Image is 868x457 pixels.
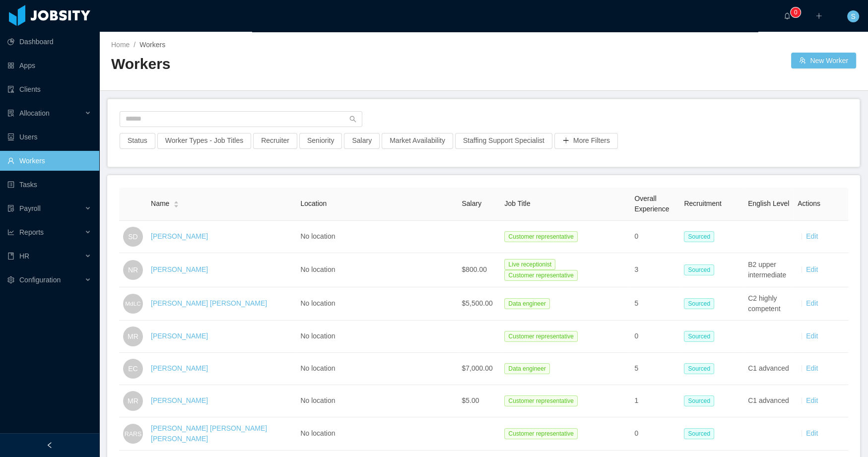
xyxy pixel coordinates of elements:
td: No location [296,253,458,287]
span: Name [151,198,169,209]
span: HR [19,252,29,260]
a: Edit [806,232,818,240]
span: English Level [748,199,789,207]
td: No location [296,385,458,417]
a: [PERSON_NAME] [PERSON_NAME] [PERSON_NAME] [151,424,267,443]
span: S [851,10,855,22]
span: MR [128,326,138,346]
td: No location [296,221,458,253]
a: Edit [806,396,818,404]
button: Recruiter [253,133,297,149]
span: Job Title [504,199,530,207]
span: MdLC [125,295,140,312]
i: icon: book [7,253,14,260]
td: No location [296,417,458,451]
sup: 0 [791,7,801,17]
span: Location [300,199,327,207]
span: NR [128,260,138,280]
i: icon: caret-up [174,200,179,203]
td: 0 [630,221,680,253]
a: Edit [806,364,818,372]
h2: Workers [111,54,484,74]
span: Live receptionist [504,259,555,270]
a: icon: pie-chartDashboard [7,32,91,52]
td: C1 advanced [744,385,794,417]
td: 5 [630,287,680,321]
span: Workers [139,41,165,49]
td: 3 [630,253,680,287]
span: $800.00 [462,265,487,273]
span: EC [128,359,137,379]
span: Sourced [684,264,714,275]
a: [PERSON_NAME] [151,396,208,404]
a: [PERSON_NAME] [151,265,208,273]
i: icon: plus [815,12,822,19]
td: C1 advanced [744,353,794,385]
i: icon: solution [7,110,14,117]
span: MR [128,391,138,411]
button: icon: plusMore Filters [554,133,618,149]
a: icon: userWorkers [7,151,91,171]
i: icon: line-chart [7,229,14,236]
td: 0 [630,321,680,353]
button: Worker Types - Job Titles [157,133,251,149]
td: No location [296,321,458,353]
span: Reports [19,228,44,236]
td: C2 highly competent [744,287,794,321]
span: $5.00 [462,396,479,404]
a: Sourced [684,396,718,404]
span: Sourced [684,231,714,242]
a: [PERSON_NAME] [151,232,208,240]
a: Sourced [684,364,718,372]
button: Staffing Support Specialist [455,133,552,149]
td: B2 upper intermediate [744,253,794,287]
i: icon: search [349,116,356,123]
div: Sort [173,199,179,206]
td: 1 [630,385,680,417]
td: No location [296,353,458,385]
span: Configuration [19,276,61,284]
span: Customer representative [504,428,577,439]
span: Sourced [684,363,714,374]
button: icon: usergroup-addNew Worker [791,53,856,68]
a: Sourced [684,429,718,437]
a: icon: appstoreApps [7,56,91,75]
a: Edit [806,429,818,437]
span: RARS [125,425,142,443]
span: Sourced [684,298,714,309]
span: Sourced [684,395,714,406]
a: Sourced [684,299,718,307]
button: Salary [344,133,380,149]
i: icon: file-protect [7,205,14,212]
button: Seniority [299,133,342,149]
span: Customer representative [504,331,577,342]
i: icon: setting [7,276,14,283]
span: Sourced [684,331,714,342]
span: Payroll [19,204,41,212]
a: Home [111,41,130,49]
a: Sourced [684,332,718,340]
span: Customer representative [504,395,577,406]
span: Overall Experience [634,195,669,213]
span: SD [128,227,137,247]
i: icon: bell [784,12,791,19]
a: Sourced [684,265,718,273]
span: $5,500.00 [462,299,492,307]
a: [PERSON_NAME] [PERSON_NAME] [151,299,267,307]
button: Market Availability [382,133,453,149]
td: No location [296,287,458,321]
span: Data engineer [504,298,549,309]
a: icon: profileTasks [7,175,91,195]
span: Recruitment [684,199,721,207]
a: [PERSON_NAME] [151,332,208,340]
a: Edit [806,265,818,273]
span: $7,000.00 [462,364,492,372]
i: icon: caret-down [174,203,179,206]
a: Edit [806,299,818,307]
span: Actions [798,199,820,207]
a: icon: robotUsers [7,127,91,147]
span: Data engineer [504,363,549,374]
td: 0 [630,417,680,451]
span: Customer representative [504,231,577,242]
